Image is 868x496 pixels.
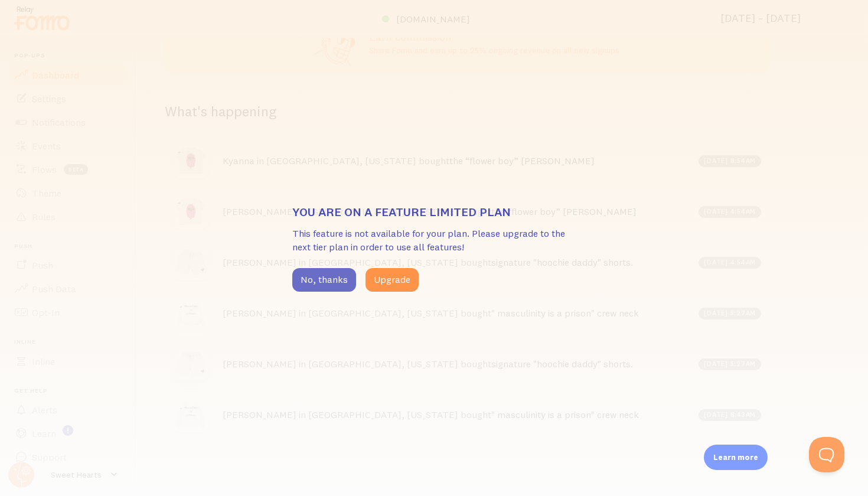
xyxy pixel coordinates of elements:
[366,268,419,292] button: Upgrade
[713,452,758,463] p: Learn more
[292,204,576,220] h3: You are on a feature limited plan
[809,437,844,472] iframe: Help Scout Beacon - Open
[292,268,356,292] button: No, thanks
[292,227,576,254] p: This feature is not available for your plan. Please upgrade to the next tier plan in order to use...
[704,445,768,470] div: Learn more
